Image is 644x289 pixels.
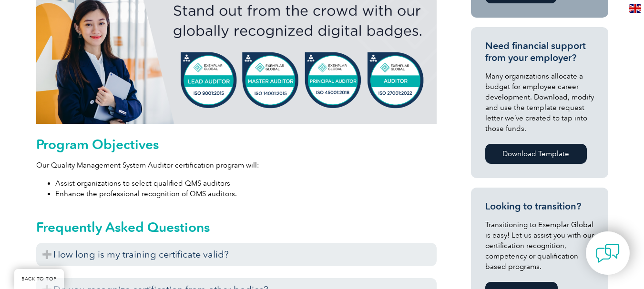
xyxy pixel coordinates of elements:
h3: How long is my training certificate valid? [36,243,437,266]
li: Assist organizations to select qualified QMS auditors [55,178,437,189]
li: Enhance the professional recognition of QMS auditors. [55,189,437,199]
p: Our Quality Management System Auditor certification program will: [36,160,437,170]
a: Download Template [485,144,587,164]
p: Many organizations allocate a budget for employee career development. Download, modify and use th... [485,71,594,134]
h2: Program Objectives [36,137,437,152]
h3: Looking to transition? [485,200,594,212]
a: BACK TO TOP [14,269,64,289]
p: Transitioning to Exemplar Global is easy! Let us assist you with our certification recognition, c... [485,219,594,272]
h2: Frequently Asked Questions [36,219,437,235]
img: contact-chat.png [596,241,620,265]
img: en [629,4,641,13]
h3: Need financial support from your employer? [485,40,594,64]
